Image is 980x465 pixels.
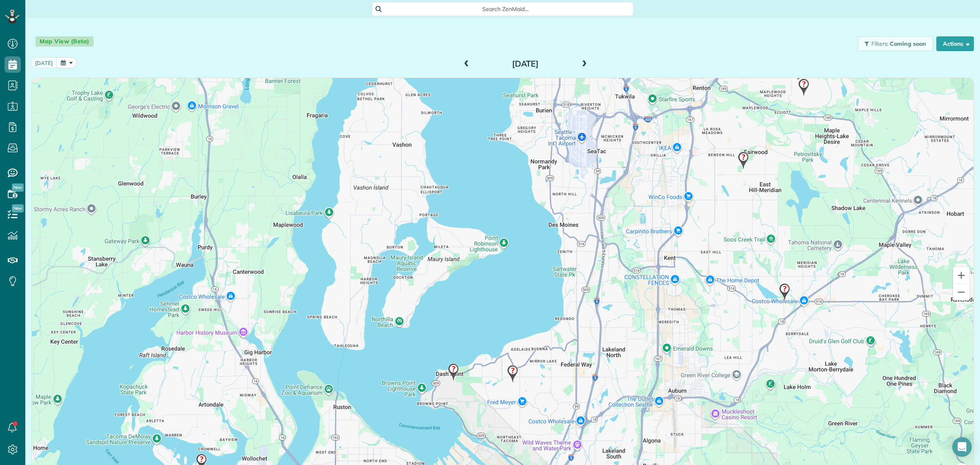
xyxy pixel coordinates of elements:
button: Actions [936,36,974,51]
span: New [12,183,24,192]
span: New [12,204,24,212]
span: Coming soon [890,40,927,47]
span: Map View (Beta) [36,36,94,47]
button: Zoom in [953,267,969,284]
button: Zoom out [953,284,969,300]
h2: [DATE] [474,59,577,68]
button: [DATE] [31,57,57,68]
span: Filters: [871,40,889,47]
div: Open Intercom Messenger [952,437,972,457]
